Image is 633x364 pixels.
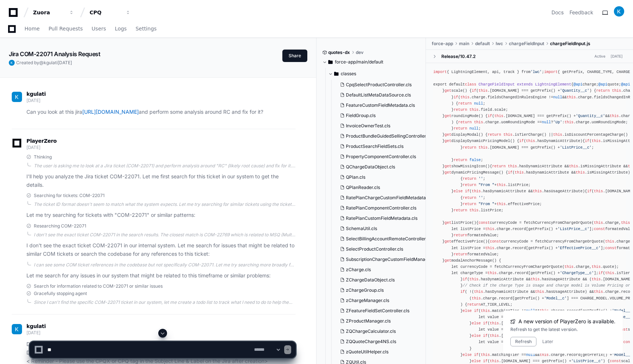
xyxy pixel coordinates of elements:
span: [DATE] [26,98,40,103]
span: ZChargeDataObject.cls [346,277,395,283]
span: SubscriptionChargeCustomFieldManager.cls [346,256,439,262]
span: return [453,208,467,212]
div: The ticket ID format doesn't seem to match what the system expects. Let me try searching for simi... [34,201,296,207]
span: this [478,145,488,150]
span: this [470,208,479,212]
div: Zuora [33,9,65,16]
button: CPQ [87,6,134,19]
span: this [621,221,630,225]
span: const [594,227,605,231]
button: Later [542,339,553,345]
span: QChargeDataObject.cls [346,164,395,170]
span: const [478,221,490,225]
span: zChargeManager.cls [346,298,389,303]
span: CpqSelectProductController.cls [346,82,412,88]
span: PlayerZero [26,139,57,143]
span: Created by [16,60,72,66]
span: this [592,265,601,269]
button: RatePlanCustomFieldMetadata.cls [337,213,428,223]
span: InvoiceOwnerTest.cls [346,123,390,129]
span: this [460,95,470,99]
span: this [535,290,544,294]
span: Searching for tickets: COM-22071 [34,193,105,199]
span: else [463,309,472,313]
span: return [458,101,472,106]
span: this [470,277,479,281]
span: this [569,164,578,168]
button: ZFeatureFieldSetController.cls [337,306,428,316]
span: this [564,265,574,269]
span: return [463,183,476,187]
span: get [445,170,451,175]
button: ZQChargeCalculator.cls [337,326,428,336]
span: import [433,70,447,74]
button: RatePlanChargeCustomFieldMetadata.cls [337,193,428,203]
span: 'Model__c' [544,296,567,301]
span: this [526,139,535,143]
span: lwc [496,41,503,47]
span: this [490,321,499,325]
span: "From " [478,183,494,187]
div: The user is asking me to look at a Jira ticket (COM-22071) and perform analysis around "RC" (like... [34,163,296,169]
span: this [612,88,621,93]
span: this [508,164,517,168]
span: PropertyComponentController.cls [346,154,416,160]
span: dev [356,50,363,55]
span: return [458,120,472,124]
span: 'Quantity__c' [576,114,605,118]
span: this [567,95,576,99]
a: Pull Requests [48,21,83,37]
span: ZFeatureFieldSetController.cls [346,308,409,314]
span: this [470,108,479,112]
span: this [472,296,481,301]
span: this [605,239,614,244]
button: CpqSelectProductController.cls [337,80,428,90]
span: get [445,239,451,244]
span: import [544,70,558,74]
button: RatePlanComponentController.cls [337,203,428,213]
button: force-app/main/default [322,56,420,68]
button: Zuora [30,6,77,19]
span: 'lwc' [531,70,542,74]
a: Logs [115,21,127,37]
button: QChargeDataObject.cls [337,162,428,172]
span: A new version of PlayerZero is available. [518,318,615,325]
span: RatePlanComponentController.cls [346,205,416,211]
span: "From " [478,202,494,206]
img: ACg8ocIif0STc2oPks-6hgyBTcxjpK6op6tYi9m55RDqfq1Ngdzrew=s96-c [9,60,15,66]
span: this [540,309,549,313]
button: FieldGroup.cls [337,110,428,121]
span: '' [478,176,483,181]
span: SelectProductController.cls [346,246,403,252]
span: if [585,139,589,143]
span: this [485,246,495,250]
span: return [467,302,481,307]
span: this [474,120,483,124]
span: this [515,170,524,175]
button: zChargeGroup.cls [337,285,428,295]
span: RatePlanCustomFieldMetadata.cls [346,215,417,221]
span: null [553,95,563,99]
span: if [488,114,492,118]
span: null [526,309,535,313]
button: SchemaUtil.cls [337,223,428,234]
span: this [594,290,603,294]
span: this [503,132,513,137]
span: 'EffectivePrice__c' [558,246,601,250]
span: extends [517,82,533,87]
button: SubscriptionChargeCustomFieldManager.cls [337,254,428,265]
span: @api [598,82,608,87]
span: get [445,258,451,263]
span: return [453,233,467,237]
span: ProductBundleGuidedSellingController.cls [346,133,433,139]
span: Users [92,26,106,31]
span: zCharge.cls [346,267,371,273]
a: Home [25,21,40,37]
span: return [463,202,476,206]
img: ACg8ocIif0STc2oPks-6hgyBTcxjpK6op6tYi9m55RDqfq1Ngdzrew=s96-c [12,92,22,102]
button: FeatureCustomFieldMetadata.cls [337,100,428,110]
span: force-app [432,41,453,47]
span: SchemaUtil.cls [346,226,377,232]
div: I can see some COM ticket references in the codebase but not specifically COM-22071. Let me try s... [34,262,296,268]
span: return [596,88,610,93]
